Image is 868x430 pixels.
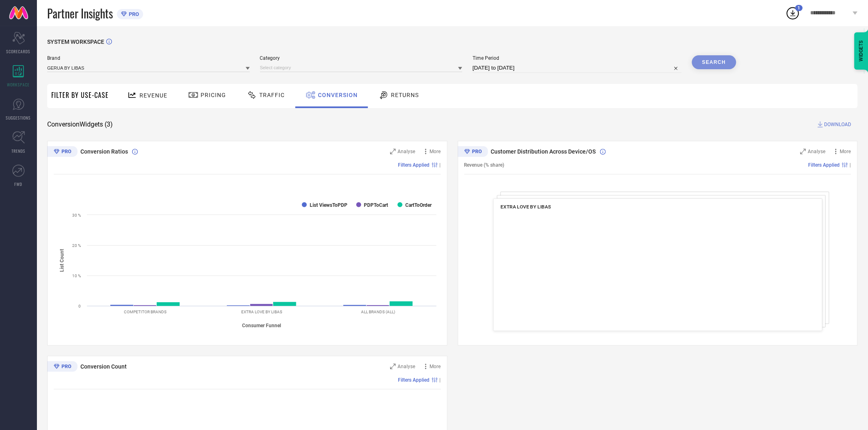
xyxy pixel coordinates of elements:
span: Analyse [808,149,826,154]
span: Filters Applied [398,162,430,168]
div: Premium [47,146,78,158]
span: TRENDS [11,148,25,154]
span: Pricing [201,92,226,98]
span: Brand [47,55,250,61]
span: DOWNLOAD [825,120,852,129]
span: FWD [15,181,23,187]
text: COMPETITOR BRANDS [124,310,167,314]
text: PDPToCart [364,202,388,208]
span: EXTRA LOVE BY LIBAS [500,204,550,210]
text: 30 % [72,213,81,217]
text: 10 % [72,274,81,278]
div: Premium [47,361,78,373]
span: Partner Insights [47,5,113,22]
span: Analyse [398,149,416,154]
svg: Zoom [390,149,396,154]
span: More [430,149,441,154]
span: Returns [391,92,419,98]
span: Time Period [473,55,682,61]
span: 1 [798,5,800,11]
text: 20 % [72,243,81,248]
text: EXTRA LOVE BY LIBAS [241,310,282,314]
text: ALL BRANDS (ALL) [361,310,395,314]
span: | [850,162,851,168]
span: Customer Distribution Across Device/OS [491,148,596,155]
span: WORKSPACE [7,81,30,88]
text: 0 [78,304,81,308]
span: More [430,364,441,369]
div: Open download list [786,6,800,20]
span: | [440,377,441,383]
div: Premium [458,146,488,158]
span: Filters Applied [398,377,430,383]
svg: Zoom [390,364,396,369]
span: SYSTEM WORKSPACE [47,38,104,45]
span: Category [260,55,463,61]
text: CartToOrder [405,202,432,208]
tspan: List Count [59,249,65,272]
span: SUGGESTIONS [6,115,31,121]
span: More [840,149,851,154]
text: List ViewsToPDP [310,202,347,208]
span: Analyse [398,364,416,369]
input: Select category [260,63,463,72]
tspan: Consumer Funnel [242,323,281,328]
span: | [440,162,441,168]
span: SCORECARDS [7,48,31,54]
span: Conversion Widgets ( 3 ) [47,120,113,129]
span: Filters Applied [809,162,840,168]
span: PRO [127,11,139,17]
svg: Zoom [800,149,806,154]
span: Revenue (% share) [464,162,505,168]
span: Filter By Use-Case [51,90,109,100]
span: Conversion Count [80,363,127,370]
span: Conversion Ratios [80,148,128,155]
span: Traffic [259,92,285,98]
span: Revenue [139,92,167,99]
input: Select time period [473,63,682,73]
span: Conversion [318,92,358,98]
